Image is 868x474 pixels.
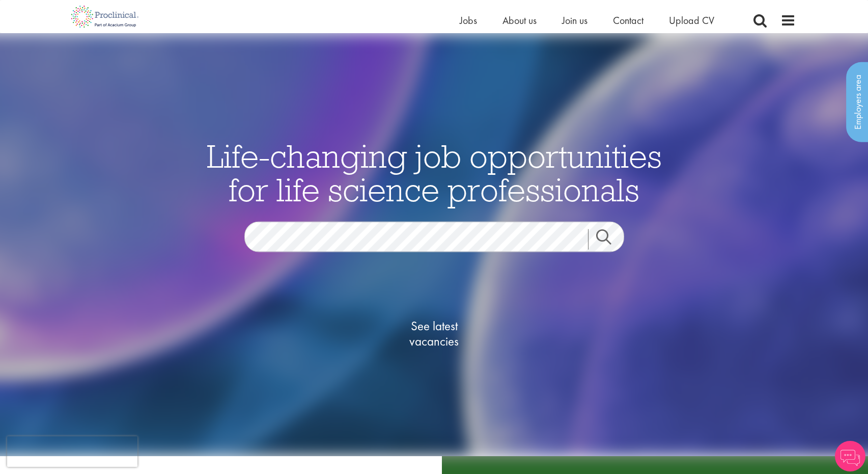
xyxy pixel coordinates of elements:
span: See latest vacancies [383,318,485,349]
a: Upload CV [669,14,714,27]
span: Life-changing job opportunities for life science professionals [207,135,662,209]
img: Chatbot [835,441,865,471]
a: Jobs [460,14,477,27]
a: About us [502,14,537,27]
a: Contact [613,14,643,27]
iframe: reCAPTCHA [7,436,137,467]
a: Join us [562,14,587,27]
a: See latestvacancies [383,277,485,389]
a: Job search submit button [588,229,632,249]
